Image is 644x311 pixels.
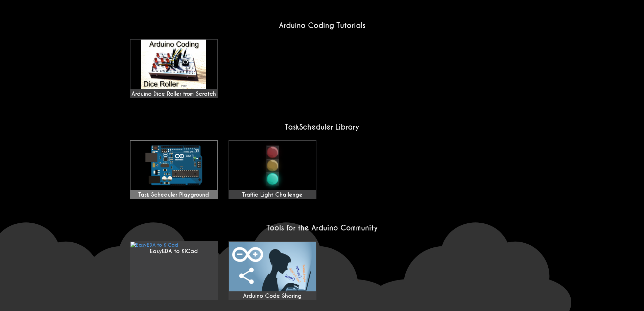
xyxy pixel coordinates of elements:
a: Task Scheduler Playground [130,140,218,199]
div: Task Scheduler Playground [130,192,217,198]
div: Arduino Code Sharing [229,293,316,299]
img: Traffic Light Challenge [229,141,316,190]
img: EasyEDA to KiCad [229,242,316,291]
div: Traffic Light Challenge [229,192,316,198]
a: Arduino Code Sharing [229,241,316,300]
a: Traffic Light Challenge [229,140,316,199]
a: EasyEDA to KiCad [130,241,218,300]
a: Arduino Dice Roller from Scratch [130,39,218,98]
h2: Tools for the Arduino Community [124,223,520,232]
h2: Arduino Coding Tutorials [124,21,520,30]
div: EasyEDA to KiCad [130,248,217,255]
img: EasyEDA to KiCad [130,242,178,248]
img: Task Scheduler Playground [130,141,217,190]
div: Arduino Dice Roller from Scratch [130,40,217,97]
img: maxresdefault.jpg [130,40,217,89]
h2: TaskScheduler Library [124,123,520,132]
